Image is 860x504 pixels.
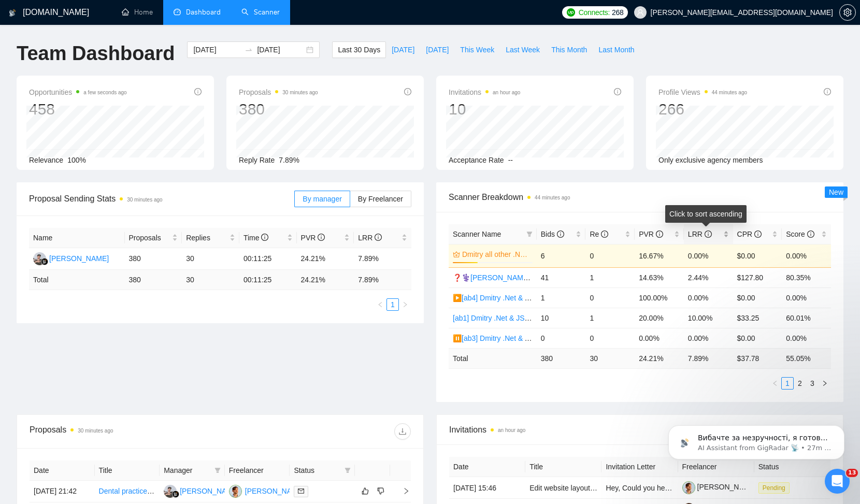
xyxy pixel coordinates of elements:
[598,44,634,55] span: Last Month
[537,244,586,267] td: 6
[579,7,610,18] span: Connects:
[688,230,712,238] span: LRR
[50,20,129,31] p: The team can also help
[8,250,170,313] div: Вибачте за незручності, я готовий допомогти вам далі з вашим питанням. Чи можете ви детальніше ро...
[109,26,147,35] b: Scanners
[782,244,831,267] td: 0.00%
[635,348,684,368] td: 24.21 %
[529,484,722,492] a: Edit website layout (CSS, JS) + chat solution. On wordpress
[637,9,644,16] span: user
[585,348,635,368] td: 30
[658,99,747,119] div: 266
[172,491,179,498] img: gigradar-bm.png
[635,267,684,287] td: 14.63%
[460,44,494,55] span: This Week
[16,330,24,338] button: Upload attachment
[526,231,533,237] span: filter
[606,484,717,492] span: Hey, Could you help me build this?
[95,481,160,502] td: Dental practice website :
[653,404,860,476] iframe: Intercom notifications message
[8,155,199,186] div: serge.yourrnd@gmail.com says…
[508,156,513,164] span: --
[585,244,635,267] td: 0
[786,230,814,238] span: Score
[601,457,678,477] th: Invitation Letter
[782,267,831,287] td: 80.35%
[737,230,762,238] span: CPR
[453,294,615,302] a: ▶️[ab4] Dmitry .Net & AI Independent (noUnicode)
[462,249,531,260] a: Dmitry all other .Net (change 2.13, cover change 5.18)
[665,205,747,223] div: Click to sort ascending
[567,8,575,17] img: upwork-logo.png
[9,308,198,326] textarea: Message…
[590,230,608,238] span: Re
[524,226,535,242] span: filter
[840,8,855,17] span: setting
[733,244,782,267] td: $0.00
[338,44,380,55] span: Last 30 Days
[9,5,16,21] img: logo
[781,377,794,390] li: 1
[8,186,199,250] div: AI Assistant from GigRadar 📡 says…
[30,460,95,481] th: Date
[585,328,635,348] td: 0
[601,231,608,238] span: info-circle
[17,131,91,141] div: Це допомогло вам?
[8,250,199,336] div: AI Assistant from GigRadar 📡 says…
[593,41,640,58] button: Last Month
[162,7,182,27] button: Home
[449,99,520,119] div: 10
[66,330,74,338] button: Start recording
[83,90,126,95] time: a few seconds ago
[394,423,411,440] button: download
[318,234,325,241] span: info-circle
[537,287,586,308] td: 1
[822,380,828,386] span: right
[24,26,191,45] li: Перейдіть на вкладку у вашому акаунті GigRadar
[585,308,635,328] td: 1
[56,155,199,178] div: Ні це абсолютно не допомогло :(
[164,485,177,498] img: RF
[193,44,240,55] input: Start date
[225,460,290,481] th: Freelancer
[395,427,410,436] span: download
[67,156,86,164] span: 100%
[345,467,351,473] span: filter
[182,270,239,290] td: 30
[782,378,793,389] a: 1
[824,88,831,95] span: info-circle
[498,427,525,433] time: an hour ago
[612,7,623,18] span: 268
[358,234,382,242] span: LRR
[342,463,353,478] span: filter
[95,460,160,481] th: Title
[453,273,597,282] a: ❓⚕️[PERSON_NAME] WP design & Health
[506,44,540,55] span: Last Week
[829,188,843,196] span: New
[635,328,684,348] td: 0.00%
[537,308,586,328] td: 10
[245,485,305,497] div: [PERSON_NAME]
[108,61,156,69] b: Auto Bidder
[261,234,268,241] span: info-circle
[174,8,181,16] span: dashboard
[282,90,318,95] time: 30 minutes ago
[129,232,170,243] span: Proposals
[733,267,782,287] td: $127.80
[41,258,48,265] img: gigradar-bm.png
[29,86,127,98] span: Opportunities
[399,298,411,311] li: Next Page
[65,162,191,172] div: Ні це абсолютно не допомогло :(
[30,9,46,25] img: Profile image for AI Assistant from GigRadar 📡
[182,248,239,270] td: 30
[656,231,663,238] span: info-circle
[124,48,176,56] b: My Scanners
[684,267,733,287] td: 2.44%
[807,231,814,238] span: info-circle
[186,232,227,243] span: Replies
[754,231,762,238] span: info-circle
[449,457,525,477] th: Date
[17,97,191,117] div: Цю процедуру потрібно повторити для кожного сканера окремо.
[500,41,546,58] button: Last Week
[33,254,109,262] a: RF[PERSON_NAME]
